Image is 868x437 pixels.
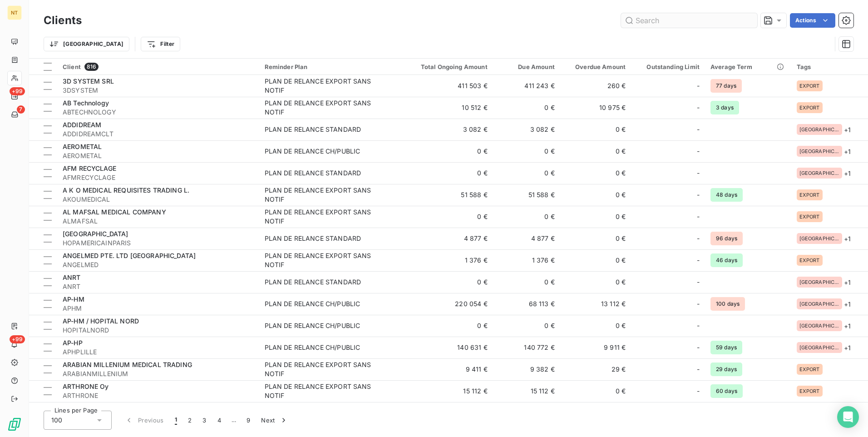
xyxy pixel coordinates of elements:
[403,337,493,358] td: 140 631 €
[265,208,378,226] div: PLAN DE RELANCE EXPORT SANS NOTIF
[799,83,820,89] span: EXPORT
[265,251,378,269] div: PLAN DE RELANCE EXPORT SANS NOTIF
[493,140,560,162] td: 0 €
[63,108,254,117] span: ABTECHNOLOGY
[63,382,109,390] span: ARTHRONE Oy
[403,162,493,184] td: 0 €
[63,317,139,325] span: AP-HM / HOPITAL NORD
[7,5,22,20] div: NT
[710,101,739,114] span: 3 days
[493,97,560,119] td: 0 €
[403,228,493,249] td: 4 877 €
[493,75,560,97] td: 411 243 €
[403,97,493,119] td: 10 512 €
[493,162,560,184] td: 0 €
[697,147,700,156] span: -
[63,63,81,70] span: Client
[265,278,361,287] div: PLAN DE RELANCE STANDARD
[844,343,851,353] span: + 1
[844,321,851,331] span: + 1
[560,402,631,424] td: 655 €
[63,186,189,194] span: A K O MEDICAL REQUISITES TRADING L.
[63,164,116,172] span: AFM RECYCLAGE
[265,147,360,156] div: PLAN DE RELANCE CH/PUBLIC
[265,321,360,330] div: PLAN DE RELANCE CH/PUBLIC
[63,273,81,281] span: ANRT
[560,380,631,402] td: 0 €
[560,184,631,206] td: 0 €
[241,411,256,430] button: 9
[44,12,82,29] h3: Clients
[710,363,742,376] span: 29 days
[63,217,254,226] span: ALMAFSAL
[710,63,786,70] div: Average Term
[566,63,626,70] div: Overdue Amount
[697,321,700,330] span: -
[797,63,863,70] div: Tags
[837,406,859,428] div: Open Intercom Messenger
[84,63,99,71] span: 816
[265,343,360,352] div: PLAN DE RELANCE CH/PUBLIC
[493,119,560,140] td: 3 082 €
[63,208,166,216] span: AL MAFSAL MEDICAL COMPANY
[212,411,227,430] button: 4
[265,99,378,117] div: PLAN DE RELANCE EXPORT SANS NOTIF
[799,388,820,394] span: EXPORT
[799,258,820,263] span: EXPORT
[256,411,294,430] button: Next
[403,184,493,206] td: 51 588 €
[63,391,254,400] span: ARTHRONE
[493,337,560,358] td: 140 772 €
[697,365,700,374] span: -
[227,413,241,427] span: …
[63,129,254,139] span: ADDIDREAMCLT
[51,416,62,425] span: 100
[697,387,700,396] span: -
[697,234,700,243] span: -
[403,358,493,380] td: 9 411 €
[63,173,254,182] span: AFMRECYCLAGE
[265,77,378,95] div: PLAN DE RELANCE EXPORT SANS NOTIF
[265,125,361,134] div: PLAN DE RELANCE STANDARD
[697,212,700,221] span: -
[560,206,631,228] td: 0 €
[560,337,631,358] td: 9 911 €
[710,79,742,93] span: 77 days
[63,238,254,248] span: HOPAMERICAINPARIS
[403,249,493,271] td: 1 376 €
[697,343,700,352] span: -
[560,75,631,97] td: 260 €
[175,416,177,425] span: 1
[697,299,700,308] span: -
[844,299,851,309] span: + 1
[44,37,129,51] button: [GEOGRAPHIC_DATA]
[560,315,631,337] td: 0 €
[265,63,398,70] div: Reminder Plan
[710,341,742,354] span: 59 days
[636,63,700,70] div: Outstanding Limit
[493,228,560,249] td: 4 877 €
[560,162,631,184] td: 0 €
[63,230,128,238] span: [GEOGRAPHIC_DATA]
[409,63,488,70] div: Total Ongoing Amount
[403,315,493,337] td: 0 €
[403,293,493,315] td: 220 054 €
[493,206,560,228] td: 0 €
[621,13,757,28] input: Search
[799,214,820,219] span: EXPORT
[560,271,631,293] td: 0 €
[560,119,631,140] td: 0 €
[63,195,254,204] span: AKOUMEDICAL
[265,360,378,378] div: PLAN DE RELANCE EXPORT SANS NOTIF
[403,140,493,162] td: 0 €
[493,293,560,315] td: 68 113 €
[17,105,25,114] span: 7
[844,278,851,287] span: + 1
[799,323,839,328] span: [GEOGRAPHIC_DATA]
[710,384,743,398] span: 60 days
[403,271,493,293] td: 0 €
[63,295,84,303] span: AP-HM
[799,367,820,372] span: EXPORT
[265,169,361,178] div: PLAN DE RELANCE STANDARD
[560,293,631,315] td: 13 112 €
